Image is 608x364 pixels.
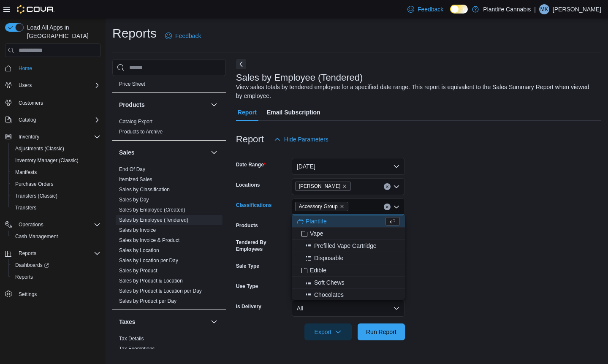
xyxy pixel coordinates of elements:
span: Catalog [15,115,100,125]
a: Products to Archive [119,129,163,135]
span: Soft Chews [314,278,345,287]
span: Sales by Product per Day [119,298,176,304]
span: Inventory [15,132,100,142]
label: Classifications [236,202,272,209]
a: Sales by Day [119,197,149,203]
a: Dashboards [12,260,52,270]
button: Home [2,62,104,74]
span: Operations [19,221,43,228]
a: Tax Details [119,336,144,342]
button: Operations [15,220,47,230]
p: | [534,4,536,14]
span: Inventory Manager (Classic) [15,157,79,164]
label: Locations [236,182,260,188]
a: Sales by Product & Location per Day [119,288,202,294]
label: Products [236,222,258,229]
span: Hide Parameters [284,135,328,144]
span: Sales by Product [119,267,157,274]
a: Cash Management [12,231,61,242]
span: Prefilled Vape Cartridge [314,242,377,250]
a: Itemized Sales [119,177,152,182]
button: Cash Management [8,231,104,242]
a: Sales by Invoice & Product [119,237,179,243]
span: Sales by Location per Day [119,257,178,264]
button: Manifests [8,166,104,178]
span: Inventory [19,133,39,140]
span: Feedback [175,32,201,40]
a: Catalog Export [119,119,152,125]
button: Inventory Manager (Classic) [8,155,104,166]
button: Chocolates [292,289,405,301]
div: View sales totals by tendered employee for a specified date range. This report is equivalent to t... [236,83,597,101]
span: Users [19,82,32,89]
button: Next [236,59,246,69]
span: Run Report [366,328,396,336]
span: Report [238,104,257,121]
button: Sales [209,147,219,158]
span: Edible [310,266,326,274]
button: Soft Chews [292,277,405,289]
span: Inventory Manager (Classic) [12,155,100,166]
label: Is Delivery [236,303,261,310]
span: Load All Apps in [GEOGRAPHIC_DATA] [24,23,100,40]
button: Plantlife [292,215,405,228]
nav: Complex example [5,59,100,322]
span: Adjustments (Classic) [15,145,64,152]
span: Chocolates [314,291,344,299]
a: Feedback [162,27,204,44]
a: Manifests [12,167,40,177]
a: Dashboards [8,259,104,271]
p: [PERSON_NAME] [553,4,601,14]
button: Settings [2,288,104,300]
button: Reports [8,271,104,283]
a: Customers [15,98,46,108]
span: Settings [19,291,37,298]
span: Tax Exemptions [119,345,155,352]
span: Settings [15,289,100,299]
span: Email Subscription [267,104,320,121]
button: Catalog [15,115,39,125]
label: Tendered By Employees [236,239,288,253]
button: Open list of options [393,183,400,190]
a: Purchase Orders [12,179,57,189]
span: Manifests [12,167,100,177]
span: Sales by Product & Location [119,277,183,284]
a: Sales by Location [119,247,159,253]
span: Sales by Product & Location per Day [119,288,202,294]
button: Products [119,101,207,109]
button: Close list of options [393,204,400,210]
span: Reports [15,248,100,258]
a: End Of Day [119,166,145,172]
span: Reports [15,274,33,280]
button: Run Report [358,323,405,340]
h3: Taxes [119,318,136,326]
span: Export [309,323,347,340]
label: Sale Type [236,263,259,269]
span: [PERSON_NAME] [299,182,341,190]
button: Users [2,79,104,91]
span: Cash Management [15,233,58,240]
button: Hide Parameters [271,131,332,148]
div: Pricing [112,79,226,92]
button: [DATE] [292,158,405,175]
a: Sales by Classification [119,187,170,193]
h3: Sales by Employee (Tendered) [236,73,363,83]
span: Disposable [314,254,343,262]
span: Transfers [15,204,36,211]
button: Products [209,100,219,110]
button: Reports [2,247,104,259]
button: Remove Leduc from selection in this group [342,184,347,189]
span: Plantlife [306,217,327,225]
button: Vape [292,228,405,240]
a: Tax Exemptions [119,346,155,352]
a: Price Sheet [119,81,145,87]
a: Sales by Employee (Tendered) [119,217,188,223]
button: Export [304,323,352,340]
span: Dark Mode [450,14,451,14]
input: Dark Mode [450,5,468,14]
span: Itemized Sales [119,176,152,183]
span: Accessory Group [295,202,348,211]
button: Transfers (Classic) [8,190,104,202]
span: Transfers (Classic) [15,193,57,199]
span: Adjustments (Classic) [12,144,100,154]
